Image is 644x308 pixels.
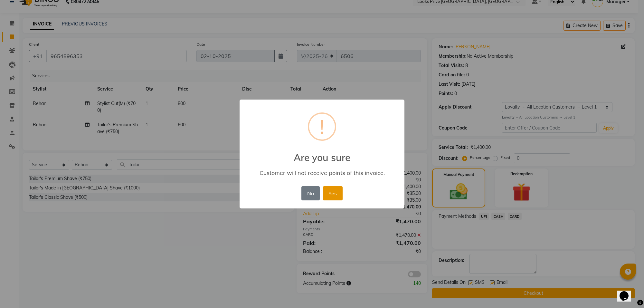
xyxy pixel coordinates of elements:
[323,186,343,200] button: Yes
[301,186,319,200] button: No
[249,169,395,177] div: Customer will not receive points of this invoice.
[240,144,404,163] h2: Are you sure
[617,282,638,302] iframe: chat widget
[320,114,324,140] div: !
